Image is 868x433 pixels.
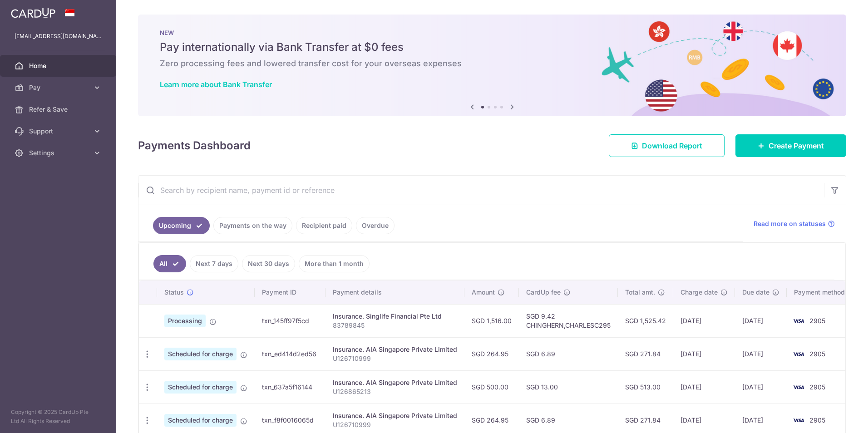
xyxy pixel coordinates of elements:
img: Bank Card [789,315,808,326]
span: Home [29,61,89,70]
td: txn_637a5f16144 [255,370,325,403]
td: SGD 1,516.00 [464,304,519,337]
th: Payment ID [255,280,325,304]
span: CardUp fee [526,288,561,297]
td: SGD 271.84 [618,337,673,370]
span: 2905 [809,350,825,358]
td: txn_ed414d2ed56 [255,337,325,370]
p: U126710999 [333,420,457,429]
span: Total amt. [625,288,655,297]
p: [EMAIL_ADDRESS][DOMAIN_NAME] [15,32,102,41]
td: SGD 513.00 [618,370,673,403]
span: Due date [742,288,769,297]
div: Insurance. Singlife Financial Pte Ltd [333,312,457,321]
span: Pay [29,83,89,92]
a: Create Payment [735,134,846,157]
a: All [153,255,186,272]
td: [DATE] [735,304,787,337]
td: txn_145ff97f5cd [255,304,325,337]
p: U126710999 [333,354,457,363]
a: Read more on statuses [754,219,835,228]
a: Recipient paid [296,217,352,234]
span: Charge date [681,288,718,297]
a: Overdue [356,217,395,234]
td: SGD 9.42 CHINGHERN,CHARLESC295 [519,304,618,337]
div: Insurance. AIA Singapore Private Limited [333,345,457,354]
span: Scheduled for charge [164,414,237,427]
td: [DATE] [673,370,735,403]
input: Search by recipient name, payment id or reference [138,176,824,205]
th: Payment details [325,280,464,304]
span: Scheduled for charge [164,348,237,360]
span: Create Payment [769,140,824,151]
img: Bank Card [789,349,808,359]
a: Payments on the way [213,217,292,234]
td: SGD 6.89 [519,337,618,370]
span: 2905 [809,383,825,391]
a: Download Report [609,134,725,157]
img: Bank Card [789,382,808,393]
span: Amount [472,288,495,297]
span: 2905 [809,317,825,325]
span: Download Report [642,140,702,151]
div: Insurance. AIA Singapore Private Limited [333,378,457,387]
p: U126865213 [333,387,457,396]
a: More than 1 month [299,255,370,272]
p: NEW [160,29,824,36]
img: CardUp [11,7,55,18]
td: [DATE] [735,370,787,403]
span: Processing [164,315,206,327]
span: Status [164,288,184,297]
iframe: Opens a widget where you can find more information [807,406,859,428]
td: SGD 13.00 [519,370,618,403]
span: Settings [29,148,89,157]
a: Upcoming [153,217,210,234]
a: Next 30 days [242,255,295,272]
td: SGD 264.95 [464,337,519,370]
p: 83789845 [333,321,457,330]
h6: Zero processing fees and lowered transfer cost for your overseas expenses [160,58,824,69]
td: SGD 500.00 [464,370,519,403]
td: [DATE] [735,337,787,370]
h4: Payments Dashboard [138,138,251,154]
th: Payment method [787,280,856,304]
td: SGD 1,525.42 [618,304,673,337]
span: Scheduled for charge [164,381,237,394]
span: Refer & Save [29,105,89,114]
h5: Pay internationally via Bank Transfer at $0 fees [160,40,824,54]
img: Bank Card [789,415,808,426]
div: Insurance. AIA Singapore Private Limited [333,411,457,420]
td: [DATE] [673,304,735,337]
span: Support [29,127,89,136]
a: Next 7 days [190,255,238,272]
span: Read more on statuses [754,219,826,228]
td: [DATE] [673,337,735,370]
a: Learn more about Bank Transfer [160,80,272,89]
img: Bank transfer banner [138,15,846,116]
